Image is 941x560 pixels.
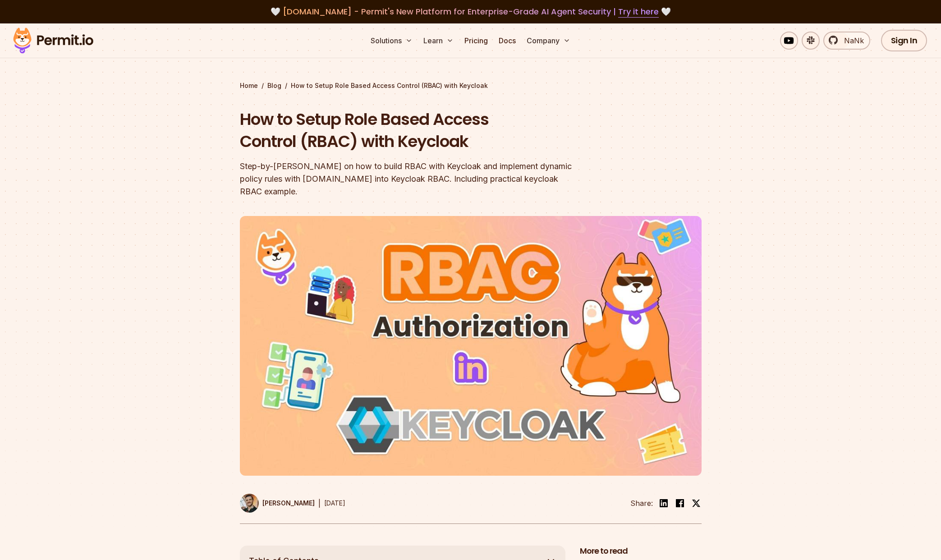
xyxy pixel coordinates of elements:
img: Permit logo [9,25,97,56]
img: facebook [675,498,685,509]
button: Company [523,32,574,50]
h1: How to Setup Role Based Access Control (RBAC) with Keycloak [240,108,586,153]
a: Sign In [881,30,927,51]
span: NaNk [839,35,864,46]
img: Daniel Bass [240,494,259,513]
a: Blog [267,81,281,90]
div: / / [240,81,702,90]
button: Solutions [367,32,416,50]
li: Share: [630,498,653,509]
h2: More to read [580,546,702,557]
p: [PERSON_NAME] [262,499,315,508]
a: Try it here [618,6,659,18]
img: twitter [692,499,701,508]
div: Step-by-[PERSON_NAME] on how to build RBAC with Keycloak and implement dynamic policy rules with ... [240,160,586,198]
div: | [318,498,321,509]
a: Home [240,81,258,90]
a: [PERSON_NAME] [240,494,315,513]
div: 🤍 🤍 [22,5,919,18]
img: How to Setup Role Based Access Control (RBAC) with Keycloak [240,216,702,476]
a: Pricing [461,32,491,50]
img: linkedin [658,498,669,509]
span: [DOMAIN_NAME] - Permit's New Platform for Enterprise-Grade AI Agent Security | [283,6,659,17]
a: Docs [495,32,519,50]
a: NaNk [823,32,870,50]
button: Learn [420,32,457,50]
time: [DATE] [324,499,345,507]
